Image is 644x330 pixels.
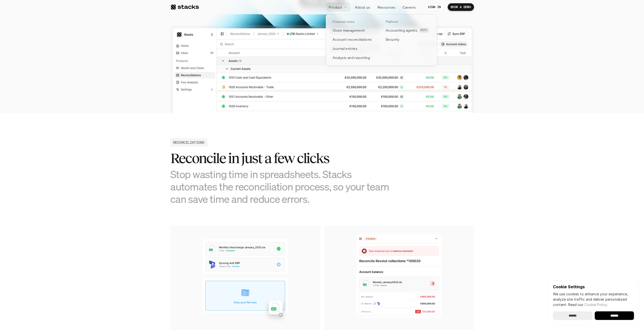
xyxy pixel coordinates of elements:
p: We use cookies to enhance your experience, analyze site traffic and deliver personalized content. [553,291,634,307]
p: Cookie Settings [553,285,634,289]
a: BOOK A DEMO [448,3,474,11]
h2: Reconcile in just a few clicks [170,150,398,166]
p: Analysis and reporting [333,55,370,60]
p: About us [355,5,370,10]
a: Close management [329,26,380,35]
p: Account reconciliations [333,37,372,42]
a: Privacy Policy [60,96,82,100]
p: Platform [386,20,398,24]
p: BOOK A DEMO [451,5,471,9]
p: Resources [377,5,395,10]
a: Resources [374,3,398,12]
p: Product [329,5,342,10]
p: Accounting agents [386,28,417,33]
a: Security [383,35,433,44]
h2: RECONCILIATIONS [173,140,204,145]
p: SIGN IN [428,5,441,9]
p: Journal entries [333,46,357,51]
a: Account reconciliations [329,35,380,44]
span: Read our . [568,302,608,307]
h2: BETA [421,29,427,32]
a: Accounting agentsBETA [383,26,433,35]
a: Analysis and reporting [329,53,380,62]
h3: Stop wasting time in spreadsheets. Stacks automates the reconciliation process, so your team can ... [170,168,398,205]
a: Journal entries [329,44,380,53]
a: Careers [400,3,419,12]
p: Financial close [333,20,354,24]
a: Cookie Policy [584,302,607,307]
p: Close management [333,28,365,33]
a: About us [352,3,373,12]
a: SIGN IN [425,3,444,11]
p: Security [386,37,399,42]
p: Careers [403,5,416,10]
